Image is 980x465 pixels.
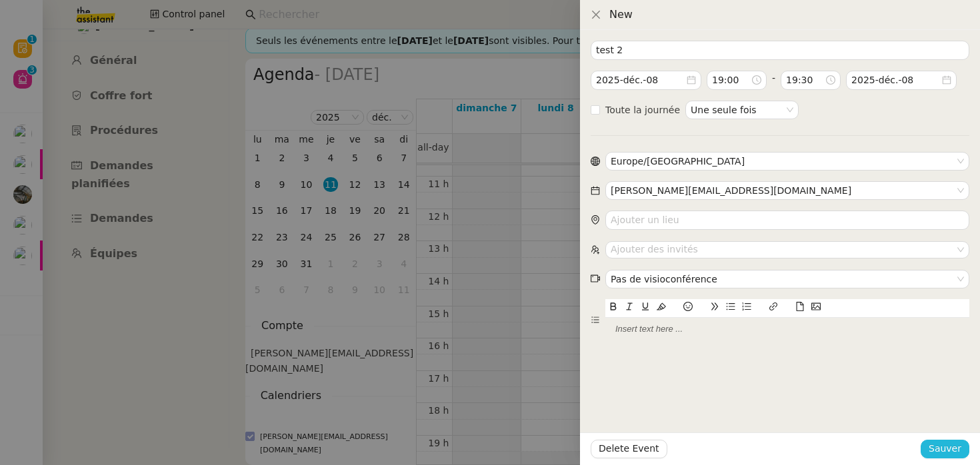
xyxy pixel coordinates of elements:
[611,153,964,170] nz-select-item: Europe/Paris
[772,73,775,83] span: -
[691,101,793,119] nz-select-item: Une seule fois
[786,73,825,88] input: Sélectionner l'heure
[591,41,969,60] input: Ajouter un titre
[712,73,751,88] input: Sélectionner l'heure
[609,7,969,22] div: New
[591,440,667,458] button: Delete Event
[921,440,969,458] button: Sauver
[599,441,659,456] span: Delete Event
[929,441,961,456] span: Sauver
[611,270,964,288] nz-select-item: Pas de visioconférence
[611,182,964,199] nz-select-item: pascal@ledger.fr
[596,73,685,88] input: Sélectionner une date
[605,105,680,115] span: Toute la journée
[851,73,941,88] input: Sélectionner une date
[605,211,969,230] input: Ajouter un lieu
[591,9,601,21] button: Close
